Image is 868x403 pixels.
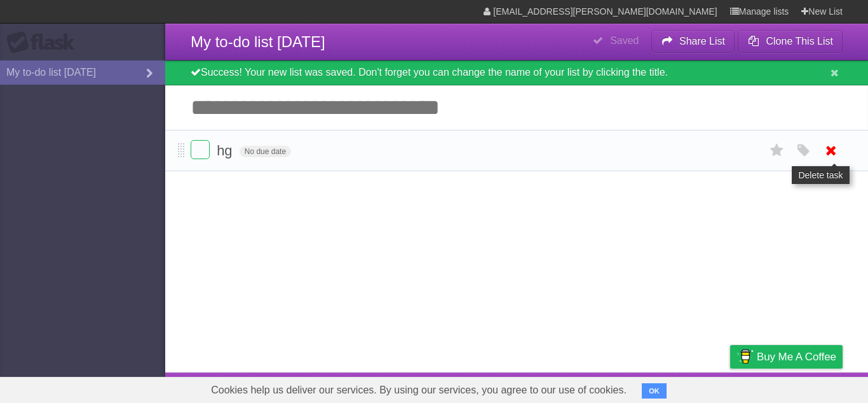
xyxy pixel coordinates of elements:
[217,143,235,159] span: hg
[240,146,291,157] span: No due date
[766,36,833,46] b: Clone This List
[738,30,843,53] button: Clone This List
[714,376,747,400] a: Privacy
[679,36,725,46] b: Share List
[6,31,83,54] div: Flask
[561,376,588,400] a: About
[642,383,667,399] button: OK
[610,35,639,46] b: Saved
[191,140,210,159] label: Done
[736,346,754,367] img: Buy me a coffee
[191,33,325,50] span: My to-do list [DATE]
[198,378,639,403] span: Cookies help us deliver our services. By using our services, you agree to our use of cookies.
[165,60,868,85] div: Success! Your new list was saved. Don't forget you can change the name of your list by clicking t...
[651,30,735,53] button: Share List
[670,376,698,400] a: Terms
[763,376,843,400] a: Suggest a feature
[765,140,789,161] label: Star task
[757,346,836,368] span: Buy me a coffee
[603,376,654,400] a: Developers
[730,345,843,369] a: Buy me a coffee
